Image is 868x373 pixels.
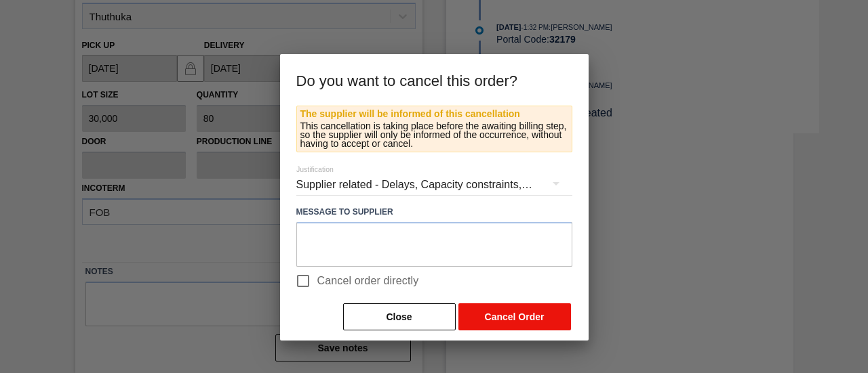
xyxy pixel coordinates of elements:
div: Supplier related - Delays, Capacity constraints, etc. [296,166,572,204]
h3: Do you want to cancel this order? [280,54,589,106]
button: Close [343,303,456,330]
p: This cancellation is taking place before the awaiting billing step, so the supplier will only be ... [300,122,568,148]
button: Cancel Order [458,303,571,330]
p: The supplier will be informed of this cancellation [300,110,568,118]
label: Message to Supplier [296,202,572,222]
span: Cancel order directly [317,273,419,289]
